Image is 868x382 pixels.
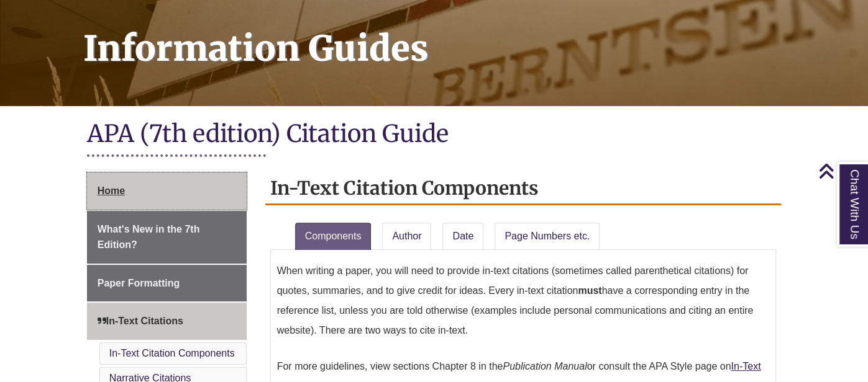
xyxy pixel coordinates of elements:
[98,185,125,196] span: Home
[442,223,483,250] a: Date
[277,256,770,345] p: When writing a paper, you will need to provide in-text citations (sometimes called parenthetical ...
[87,211,247,264] a: What's New in the 7th Edition?
[87,265,247,302] a: Paper Formatting
[295,223,372,250] a: Components
[98,224,200,251] span: What's New in the 7th Edition?
[265,172,782,205] h2: In-Text Citation Components
[109,348,235,358] a: In-Text Citation Components
[495,223,600,250] a: Page Numbers etc.
[503,361,587,371] em: Publication Manual
[87,172,247,210] a: Home
[578,285,601,296] strong: must
[818,162,865,179] a: Back to Top
[98,316,183,326] span: In-Text Citations
[98,278,180,288] span: Paper Formatting
[87,303,247,340] a: In-Text Citations
[382,223,431,250] a: Author
[87,118,782,151] h1: APA (7th edition) Citation Guide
